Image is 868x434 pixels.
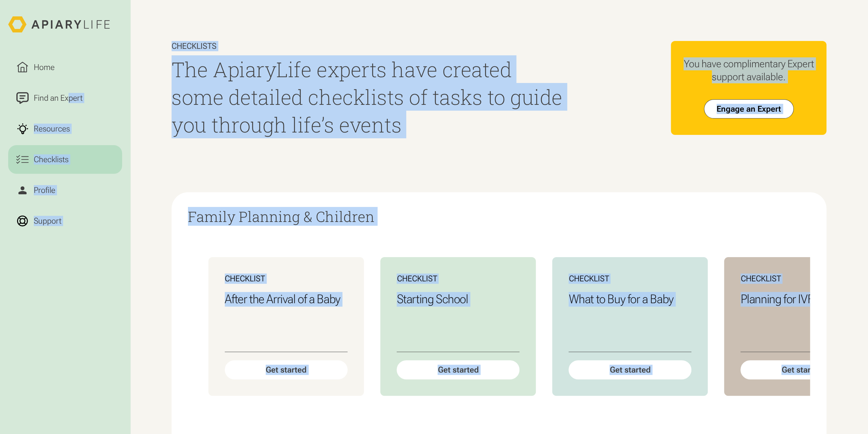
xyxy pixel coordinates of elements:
div: Find an Expert [32,92,85,104]
div: Checklist [397,274,519,284]
div: Get started [397,360,519,379]
div: Get started [569,360,691,379]
h2: Family Planning & Children [188,209,810,224]
h3: What to Buy for a Baby [569,292,691,307]
div: Support [32,215,63,227]
a: Engage an Expert [704,99,794,118]
div: Profile [32,184,57,196]
a: ChecklistAfter the Arrival of a BabyGet started [208,257,364,395]
div: Checklists [172,41,564,51]
div: You have complimentary Expert support available. [679,57,818,83]
div: Get started [225,360,348,379]
div: Get started [740,360,863,379]
a: ChecklistWhat to Buy for a BabyGet started [552,257,708,395]
a: ChecklistStarting SchoolGet started [380,257,536,395]
div: Checklists [32,153,71,166]
h3: Planning for IVF [740,292,863,307]
div: Checklist [225,274,348,284]
h3: After the Arrival of a Baby [225,292,348,307]
div: Home [32,61,57,73]
div: Resources [32,123,72,135]
div: Checklist [569,274,691,284]
h3: Starting School [397,292,519,307]
a: Profile [8,176,122,205]
a: Support [8,207,122,235]
div: Checklist [740,274,863,284]
a: Home [8,53,122,82]
a: Resources [8,114,122,143]
h1: The ApiaryLife experts have created some detailed checklists of tasks to guide you through life’s... [172,55,564,138]
a: Find an Expert [8,84,122,112]
a: Checklists [8,145,122,174]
